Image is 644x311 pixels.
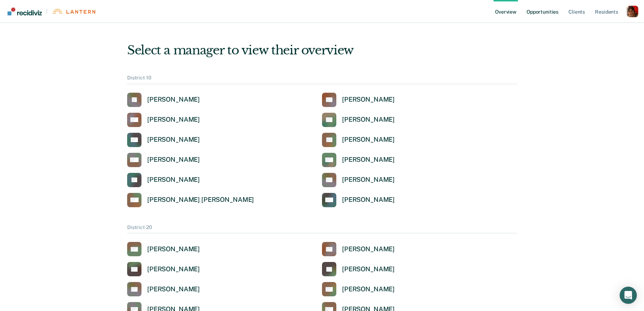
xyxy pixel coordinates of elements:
[322,262,395,276] a: [PERSON_NAME]
[127,173,200,187] a: [PERSON_NAME]
[127,43,517,58] div: Select a manager to view their overview
[342,285,395,293] div: [PERSON_NAME]
[620,287,637,304] div: Open Intercom Messenger
[342,96,395,104] div: [PERSON_NAME]
[147,156,200,164] div: [PERSON_NAME]
[127,262,200,276] a: [PERSON_NAME]
[127,153,200,167] a: [PERSON_NAME]
[627,6,638,17] button: Profile dropdown button
[322,113,395,127] a: [PERSON_NAME]
[127,133,200,147] a: [PERSON_NAME]
[147,196,254,204] div: [PERSON_NAME] [PERSON_NAME]
[147,285,200,293] div: [PERSON_NAME]
[52,9,95,14] img: Lantern
[147,176,200,184] div: [PERSON_NAME]
[147,265,200,273] div: [PERSON_NAME]
[147,116,200,124] div: [PERSON_NAME]
[342,196,395,204] div: [PERSON_NAME]
[342,265,395,273] div: [PERSON_NAME]
[127,75,517,84] div: District 10
[127,224,517,234] div: District 20
[127,282,200,296] a: [PERSON_NAME]
[322,173,395,187] a: [PERSON_NAME]
[322,242,395,256] a: [PERSON_NAME]
[342,136,395,144] div: [PERSON_NAME]
[127,193,254,207] a: [PERSON_NAME] [PERSON_NAME]
[342,156,395,164] div: [PERSON_NAME]
[322,282,395,296] a: [PERSON_NAME]
[322,93,395,107] a: [PERSON_NAME]
[322,133,395,147] a: [PERSON_NAME]
[322,193,395,207] a: [PERSON_NAME]
[147,245,200,253] div: [PERSON_NAME]
[342,245,395,253] div: [PERSON_NAME]
[342,176,395,184] div: [PERSON_NAME]
[8,8,42,15] img: Recidiviz
[127,93,200,107] a: [PERSON_NAME]
[147,136,200,144] div: [PERSON_NAME]
[342,116,395,124] div: [PERSON_NAME]
[127,242,200,256] a: [PERSON_NAME]
[322,153,395,167] a: [PERSON_NAME]
[127,113,200,127] a: [PERSON_NAME]
[147,96,200,104] div: [PERSON_NAME]
[42,8,52,14] span: |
